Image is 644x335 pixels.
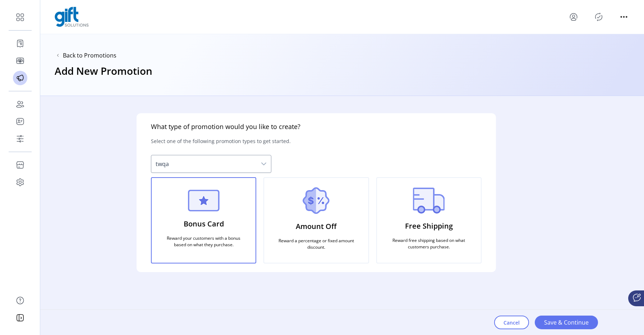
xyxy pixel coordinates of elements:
p: Select one of the following promotion types to get started. [151,132,291,151]
p: Bonus Card [184,216,224,232]
p: Free Shipping [405,218,453,234]
img: free_shipping.png [413,188,445,214]
button: menu [618,11,630,23]
span: twqa [151,155,257,173]
img: bonus_card.png [188,190,220,211]
button: Back to Promotions [63,51,116,60]
h3: Add New Promotion [55,63,152,79]
img: amount_off.png [303,187,330,214]
span: Save & Continue [544,318,589,327]
h5: What type of promotion would you like to create? [151,122,300,132]
span: Cancel [503,319,520,326]
p: Reward a percentage or fixed amount discount. [273,235,359,253]
button: menu [568,11,579,23]
div: dropdown trigger [257,155,271,173]
button: Cancel [494,316,529,329]
p: Reward free shipping based on what customers purchase. [386,234,472,253]
p: Reward your customers with a bonus based on what they purchase. [160,232,247,251]
button: Publisher Panel [593,11,604,23]
p: Amount Off [296,218,336,235]
img: logo [55,7,89,27]
button: Save & Continue [535,316,598,329]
